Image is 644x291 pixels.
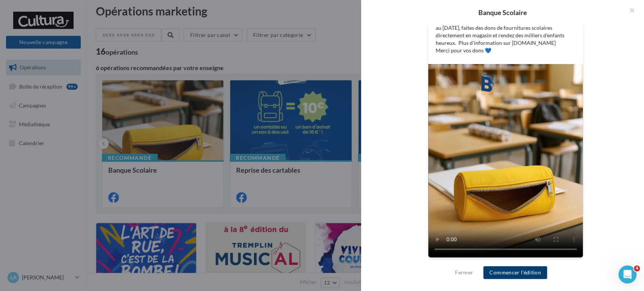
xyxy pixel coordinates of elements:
p: Pour rendre un enfant heureux à la rentrée, il suffit de cahiers, de stylos et d’un bon sac à dos... [436,9,575,54]
div: La prévisualisation est non-contractuelle [428,258,583,268]
div: Banque Scolaire [373,9,632,16]
iframe: Intercom live chat [618,265,636,283]
button: Commencer l'édition [483,266,547,279]
span: 4 [634,265,640,271]
button: Fermer [452,268,476,277]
